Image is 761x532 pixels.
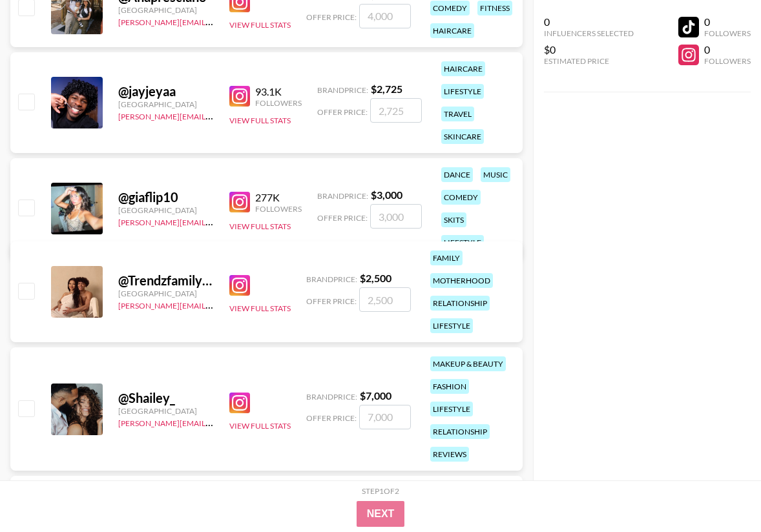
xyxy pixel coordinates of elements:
div: lifestyle [430,402,473,416]
button: View Full Stats [229,421,291,431]
div: Followers [704,28,751,38]
div: comedy [441,190,481,205]
a: [PERSON_NAME][EMAIL_ADDRESS][DOMAIN_NAME] [118,109,309,121]
div: 0 [704,15,751,28]
div: [GEOGRAPHIC_DATA] [118,205,214,215]
div: fitness [477,1,512,15]
input: 2,500 [359,287,411,312]
div: @ giaflip10 [118,189,214,205]
div: 0 [704,43,751,56]
div: Followers [704,56,751,66]
div: @ Shailey_ [118,390,214,406]
div: lifestyle [441,84,484,99]
div: @ Trendzfamilyofficial [118,272,214,289]
div: [GEOGRAPHIC_DATA] [118,406,214,416]
div: haircare [430,23,474,38]
a: [PERSON_NAME][EMAIL_ADDRESS][DOMAIN_NAME] [118,416,309,428]
span: Brand Price: [317,85,368,95]
img: Instagram [229,86,250,107]
div: $0 [544,43,634,56]
button: View Full Stats [229,116,291,125]
div: 93.1K [255,85,302,98]
a: [PERSON_NAME][EMAIL_ADDRESS][DOMAIN_NAME] [118,215,309,227]
span: Offer Price: [317,213,368,223]
span: Offer Price: [306,413,357,423]
a: [PERSON_NAME][EMAIL_ADDRESS][DOMAIN_NAME] [118,298,309,311]
strong: $ 2,725 [371,83,402,95]
strong: $ 2,500 [360,272,391,284]
div: @ jayjeyaa [118,83,214,99]
div: [GEOGRAPHIC_DATA] [118,289,214,298]
a: [PERSON_NAME][EMAIL_ADDRESS][DOMAIN_NAME] [118,15,309,27]
img: Instagram [229,393,250,413]
div: Step 1 of 2 [362,486,399,496]
span: Offer Price: [306,12,357,22]
div: Estimated Price [544,56,634,66]
span: Offer Price: [306,296,357,306]
input: 7,000 [359,405,411,429]
div: comedy [430,1,470,15]
div: skincare [441,129,484,144]
div: fashion [430,379,469,394]
div: lifestyle [430,318,473,333]
span: Offer Price: [317,107,368,117]
div: skits [441,212,466,227]
div: family [430,251,463,265]
div: dance [441,167,473,182]
div: Influencers Selected [544,28,634,38]
span: Brand Price: [317,191,368,201]
button: View Full Stats [229,20,291,30]
div: Followers [255,204,302,214]
div: makeup & beauty [430,356,506,371]
strong: $ 7,000 [360,389,391,402]
input: 3,000 [370,204,422,229]
div: travel [441,107,474,121]
span: Brand Price: [306,274,357,284]
div: [GEOGRAPHIC_DATA] [118,99,214,109]
div: music [481,167,510,182]
input: 2,725 [370,98,422,123]
div: haircare [441,61,485,76]
div: [GEOGRAPHIC_DATA] [118,5,214,15]
span: Brand Price: [306,392,357,402]
input: 4,000 [359,4,411,28]
button: View Full Stats [229,303,291,313]
div: motherhood [430,273,493,288]
button: View Full Stats [229,221,291,231]
img: Instagram [229,275,250,296]
strong: $ 3,000 [371,189,402,201]
div: 277K [255,191,302,204]
div: lifestyle [441,235,484,250]
div: relationship [430,424,490,439]
div: 0 [544,15,634,28]
div: reviews [430,447,469,462]
button: Next [357,501,405,527]
img: Instagram [229,192,250,212]
div: Followers [255,98,302,108]
div: relationship [430,296,490,311]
